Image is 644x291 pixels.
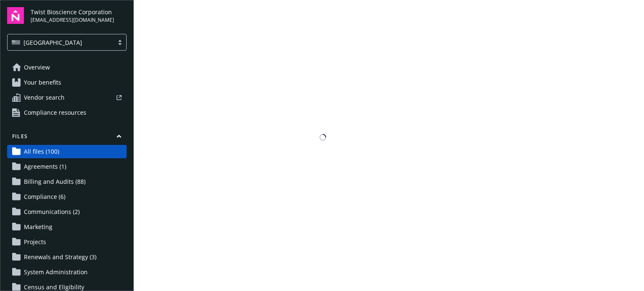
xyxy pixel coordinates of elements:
img: navigator-logo.svg [7,7,24,24]
span: Compliance resources [24,106,86,119]
a: Overview [7,61,127,74]
span: All files (100) [24,145,59,158]
button: Files [7,133,127,143]
span: System Administration [24,265,88,279]
a: Marketing [7,220,127,234]
button: Twist Bioscience Corporation[EMAIL_ADDRESS][DOMAIN_NAME] [31,7,127,24]
a: Compliance (6) [7,190,127,203]
a: Your benefits [7,76,127,89]
a: Projects [7,235,127,249]
span: Overview [24,61,50,74]
span: Compliance (6) [24,190,65,203]
span: [GEOGRAPHIC_DATA] [12,38,109,47]
span: Your benefits [24,76,61,89]
span: [GEOGRAPHIC_DATA] [23,38,82,47]
span: Renewals and Strategy (3) [24,250,96,264]
span: Agreements (1) [24,160,66,173]
a: Compliance resources [7,106,127,119]
span: Marketing [24,220,52,234]
a: Communications (2) [7,205,127,219]
a: Vendor search [7,91,127,104]
span: Billing and Audits (88) [24,175,86,188]
span: Communications (2) [24,205,80,219]
a: Agreements (1) [7,160,127,173]
a: Billing and Audits (88) [7,175,127,188]
span: Twist Bioscience Corporation [31,8,114,16]
span: Projects [24,235,46,249]
span: [EMAIL_ADDRESS][DOMAIN_NAME] [31,16,114,24]
a: Renewals and Strategy (3) [7,250,127,264]
a: All files (100) [7,145,127,158]
span: Vendor search [24,91,65,104]
a: System Administration [7,265,127,279]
